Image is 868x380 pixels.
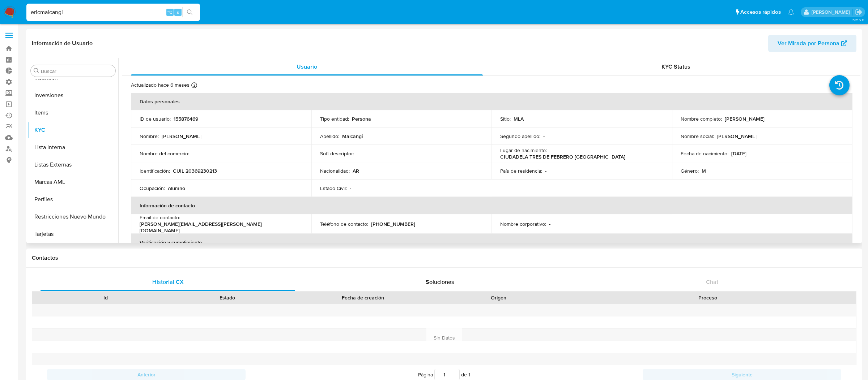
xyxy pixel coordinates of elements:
[28,208,118,225] button: Restricciones Nuevo Mundo
[28,156,118,173] button: Listas Externas
[545,168,546,174] p: -
[681,150,728,157] p: Fecha de nacimiento :
[855,8,863,16] a: Salir
[50,294,161,301] div: Id
[131,82,190,88] p: Actualizado hace 6 meses
[320,133,339,139] p: Apellido :
[140,150,189,157] p: Nombre del comercio :
[768,35,856,52] button: Ver Mirada por Persona
[500,133,540,139] p: Segundo apellido :
[468,371,470,378] span: 1
[140,116,171,122] p: ID de usuario :
[28,87,118,104] button: Inversiones
[140,185,165,191] p: Ocupación :
[514,116,524,122] p: MLA
[778,35,839,52] span: Ver Mirada por Persona
[131,93,852,110] th: Datos personales
[681,116,722,122] p: Nombre completo :
[500,147,547,154] p: Lugar de nacimiento :
[192,150,193,157] p: -
[28,173,118,191] button: Marcas AML
[140,133,159,139] p: Nombre :
[350,185,351,191] p: -
[41,68,112,74] input: Buscar
[140,168,170,174] p: Identificación :
[740,8,781,16] span: Accesos rápidos
[293,294,433,301] div: Fecha de creación
[167,9,173,16] span: ⌥
[28,139,118,156] button: Lista Interna
[34,68,39,74] button: Buscar
[140,221,300,234] p: [PERSON_NAME][EMAIL_ADDRESS][PERSON_NAME][DOMAIN_NAME]
[500,154,625,160] p: CIUDADELA TRES DE FEBRERO [GEOGRAPHIC_DATA]
[549,221,550,227] p: -
[320,116,349,122] p: Tipo entidad :
[297,62,317,71] span: Usuario
[500,168,542,174] p: País de residencia :
[500,116,511,122] p: Sitio :
[28,121,118,139] button: KYC
[681,168,699,174] p: Género :
[173,168,217,174] p: CUIL 20369230213
[320,168,350,174] p: Nacionalidad :
[352,116,371,122] p: Persona
[725,116,765,122] p: [PERSON_NAME]
[171,294,283,301] div: Estado
[342,133,363,139] p: Malcangi
[28,225,118,243] button: Tarjetas
[177,9,179,16] span: s
[443,294,554,301] div: Origen
[140,214,180,221] p: Email de contacto :
[320,221,368,227] p: Teléfono de contacto :
[812,9,852,16] p: eric.malcangi@mercadolibre.com
[174,116,198,122] p: 155876469
[32,40,93,47] h1: Información de Usuario
[131,197,852,214] th: Información de contacto
[681,133,714,139] p: Nombre social :
[131,234,852,251] th: Verificación y cumplimiento
[168,185,185,191] p: Alumno
[731,150,746,157] p: [DATE]
[706,278,718,286] span: Chat
[353,168,359,174] p: AR
[788,9,794,15] a: Notificaciones
[32,254,856,262] h1: Contactos
[28,104,118,121] button: Items
[320,150,354,157] p: Soft descriptor :
[426,278,454,286] span: Soluciones
[543,133,545,139] p: -
[162,133,201,139] p: [PERSON_NAME]
[564,294,851,301] div: Proceso
[28,191,118,208] button: Perfiles
[320,185,347,191] p: Estado Civil :
[661,62,690,71] span: KYC Status
[26,8,200,17] input: Buscar usuario o caso...
[717,133,757,139] p: [PERSON_NAME]
[371,221,415,227] p: [PHONE_NUMBER]
[357,150,358,157] p: -
[182,7,197,17] button: search-icon
[152,278,184,286] span: Historial CX
[500,221,546,227] p: Nombre corporativo :
[702,168,706,174] p: M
